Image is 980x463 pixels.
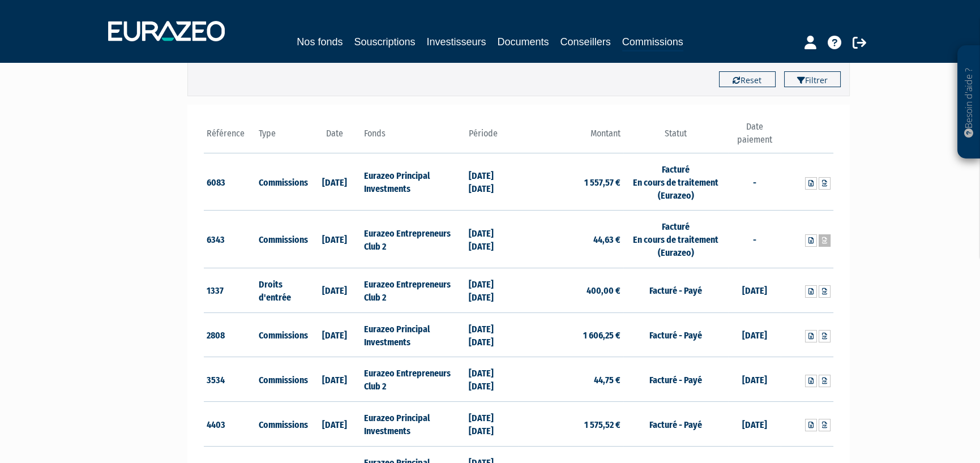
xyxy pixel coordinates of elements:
[309,153,361,211] td: [DATE]
[204,211,256,268] td: 6343
[519,357,623,402] td: 44,75 €
[204,153,256,211] td: 6083
[623,211,728,268] td: Facturé En cours de traitement (Eurazeo)
[426,34,486,50] a: Investisseurs
[309,121,361,153] th: Date
[361,402,465,447] td: Eurazeo Principal Investments
[519,211,623,268] td: 44,63 €
[108,21,225,41] img: 1732889491-logotype_eurazeo_blanc_rvb.png
[309,268,361,313] td: [DATE]
[519,153,623,211] td: 1 557,57 €
[728,312,781,357] td: [DATE]
[728,402,781,447] td: [DATE]
[728,153,781,211] td: -
[623,402,728,447] td: Facturé - Payé
[256,121,309,153] th: Type
[361,357,465,402] td: Eurazeo Entrepreneurs Club 2
[623,153,728,211] td: Facturé En cours de traitement (Eurazeo)
[623,268,728,313] td: Facturé - Payé
[560,34,611,50] a: Conseillers
[256,402,309,447] td: Commissions
[498,34,549,50] a: Documents
[728,268,781,313] td: [DATE]
[622,34,683,52] a: Commissions
[361,153,465,211] td: Eurazeo Principal Investments
[204,268,256,313] td: 1337
[309,402,361,447] td: [DATE]
[361,121,465,153] th: Fonds
[204,357,256,402] td: 3534
[466,211,519,268] td: [DATE] [DATE]
[623,121,728,153] th: Statut
[256,357,309,402] td: Commissions
[519,312,623,357] td: 1 606,25 €
[309,312,361,357] td: [DATE]
[204,312,256,357] td: 2808
[204,402,256,447] td: 4403
[466,268,519,313] td: [DATE] [DATE]
[623,312,728,357] td: Facturé - Payé
[623,357,728,402] td: Facturé - Payé
[204,121,256,153] th: Référence
[466,121,519,153] th: Période
[297,34,343,50] a: Nos fonds
[361,312,465,357] td: Eurazeo Principal Investments
[309,357,361,402] td: [DATE]
[728,121,781,153] th: Date paiement
[728,357,781,402] td: [DATE]
[466,312,519,357] td: [DATE] [DATE]
[256,153,309,211] td: Commissions
[361,211,465,268] td: Eurazeo Entrepreneurs Club 2
[519,121,623,153] th: Montant
[728,211,781,268] td: -
[519,402,623,447] td: 1 575,52 €
[466,357,519,402] td: [DATE] [DATE]
[309,211,361,268] td: [DATE]
[256,312,309,357] td: Commissions
[466,153,519,211] td: [DATE] [DATE]
[256,211,309,268] td: Commissions
[256,268,309,313] td: Droits d'entrée
[354,34,415,50] a: Souscriptions
[784,71,841,87] button: Filtrer
[519,268,623,313] td: 400,00 €
[466,402,519,447] td: [DATE] [DATE]
[719,71,776,87] button: Reset
[962,52,975,153] p: Besoin d'aide ?
[361,268,465,313] td: Eurazeo Entrepreneurs Club 2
